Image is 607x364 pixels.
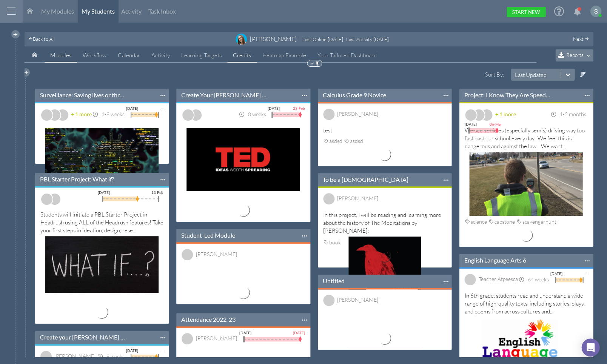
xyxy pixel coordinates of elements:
img: Pin to Top [314,61,320,66]
span: 8 weeks [239,111,266,117]
img: image [236,34,247,45]
div: -- [161,347,163,354]
div: scavengerhunt [516,217,558,226]
a: To be a [DEMOGRAPHIC_DATA] [323,175,408,184]
img: Loading... [71,144,132,160]
div: -- [585,270,588,277]
span: Calendar [118,52,140,59]
div: [DATE] [126,105,138,112]
div: -- [161,105,163,112]
div: : [DATE] [346,37,389,42]
span: Task Inbox [148,8,176,15]
div: asdsd [323,137,344,146]
span: My Modules [41,8,74,15]
div: Mike Hourahine [54,352,96,360]
a: Back to All [28,35,55,43]
a: Project: I Know They Are Speeding [464,91,551,99]
span: Reports [566,52,583,58]
div: Students will initiate a PBL Starter Project in Headrush using ALL of the Headrush features! Take... [40,210,164,291]
a: Credits [227,48,257,63]
a: Modules [45,48,77,63]
span: Learning Targets [181,52,222,59]
img: Loading... [71,304,132,320]
div: Ayesha Pena [337,194,378,203]
img: summary thumbnail [469,152,582,216]
a: Attendance 2022-23 [181,315,236,324]
div: 13-Feb [151,189,163,196]
span: 8 weeks [97,353,125,359]
label: Sort By: [471,71,506,78]
div: Open Intercom Messenger [581,338,599,356]
img: summary thumbnail [348,237,421,350]
div: Mike Hourahine [337,295,378,304]
a: Heatmap Example [257,48,312,63]
a: English Language Arts 6 [464,256,526,264]
span: Activity [151,52,170,59]
a: Calendar [112,48,146,63]
img: ACg8ocKKX03B5h8i416YOfGGRvQH7qkhkMU_izt_hUWC0FdG_LDggA=s96-c [590,6,601,17]
div: [DATE] [239,329,251,336]
div: Last Updated [515,71,546,79]
div: [DATE] [464,121,476,127]
span: Last Activity [346,36,372,42]
div: We see vehicles (especially semis) driving way too fast past our school every day. We feel this i... [464,126,588,214]
a: Calculus Grade 9 Novice [323,91,386,99]
div: [DATE] [550,270,562,277]
span: Last Online [302,36,327,42]
img: Loading... [354,248,415,264]
div: Jeff Tilson [337,109,378,118]
a: Activity [146,48,176,63]
div: Shane Krukowski [196,334,237,342]
img: Loading... [213,285,274,300]
span: Modules [50,52,71,59]
span: 64 weeks [518,276,549,283]
span: Activity [121,8,142,15]
div: [DATE] [126,347,138,354]
div: In this project, I will be reading and learning more about the history of The Meditations by [PER... [323,211,447,235]
a: Workflow [77,48,112,63]
div: capstone [488,217,516,226]
button: Reports [555,49,593,61]
a: Student-Led Module [181,231,235,240]
span: Workflow [83,52,106,59]
span: My Students [82,8,115,15]
div: Ayesha Pena [196,250,237,258]
div: book [323,238,342,247]
span: 1-8 weeks [92,111,125,117]
a: Surveillance: Saving lives or threatening your rights? [40,91,127,99]
a: Create your [PERSON_NAME] Talk - Demo Crew [40,333,127,341]
div: asdsd [344,137,365,146]
img: summary thumbnail [186,128,300,191]
a: Your Tailored Dashboard [312,48,382,63]
div: : [DATE] [302,37,346,42]
img: Loading... [354,330,415,346]
img: Loading... [213,203,274,218]
a: Next [573,36,589,42]
img: Loading... [354,147,415,162]
div: science [464,217,488,226]
a: Untitled [323,277,345,285]
img: summary thumbnail [45,236,159,293]
div: + 1 more [71,109,92,120]
div: [PERSON_NAME] [250,35,297,43]
div: [DATE] [98,189,110,196]
a: Create Your [PERSON_NAME] Talk----- [181,91,268,99]
div: [DATE] [293,329,305,336]
a: PBL Starter Project: What if? [40,175,114,183]
span: 1-2 months [550,111,586,117]
div: 06-Mar [489,121,502,127]
img: summary thumbnail [45,128,159,187]
div: Teacher Atpeesca [479,275,518,283]
span: Back to All [33,36,55,42]
a: Start New [507,7,545,17]
span: Next [573,36,584,42]
a: Learning Targets [176,48,227,63]
div: 23-Feb [293,105,305,112]
img: Loading... [495,227,557,243]
div: test [323,126,447,134]
div: [DATE] [268,105,280,112]
div: + 1 more [495,109,516,120]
